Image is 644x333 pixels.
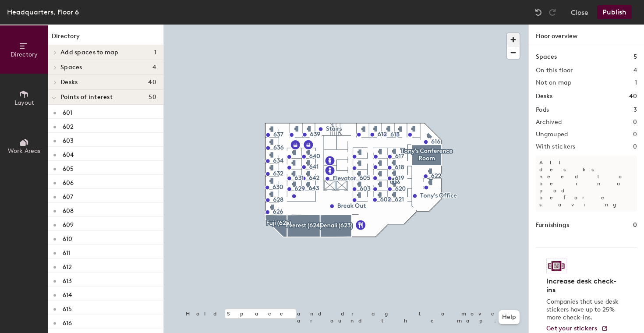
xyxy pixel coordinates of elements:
p: 605 [63,163,74,173]
h1: Desks [536,92,552,101]
span: Directory [11,51,38,58]
h1: Floor overview [529,25,644,45]
p: 612 [63,261,72,271]
span: 4 [152,64,156,71]
h1: Furnishings [536,220,569,230]
a: Get your stickers [546,325,608,333]
h2: Pods [536,106,549,113]
img: Sticker logo [546,259,566,273]
h2: Ungrouped [536,131,568,138]
p: 609 [63,219,74,229]
p: All desks need to be in a pod before saving [536,156,637,212]
p: 611 [63,247,71,257]
h2: On this floor [536,67,573,74]
h1: Directory [48,32,163,45]
h2: 4 [633,67,637,74]
h2: 1 [635,79,637,86]
span: Spaces [60,64,82,71]
p: 604 [63,149,74,159]
h2: 0 [633,131,637,138]
span: 50 [149,94,156,101]
span: Points of interest [60,94,113,101]
h4: Increase desk check-ins [546,277,621,294]
span: Work Areas [8,147,40,155]
span: 1 [154,49,156,56]
span: Add spaces to map [60,49,119,56]
h1: Spaces [536,52,557,62]
span: Desks [60,79,78,86]
p: 606 [63,177,74,187]
h2: 0 [633,143,637,150]
p: 602 [63,120,74,131]
button: Close [571,5,588,19]
p: 613 [63,275,72,285]
p: 616 [63,317,72,327]
button: Help [499,310,520,324]
h2: With stickers [536,143,576,150]
span: 40 [148,79,156,86]
h2: Archived [536,119,562,126]
span: Get your stickers [546,325,598,332]
p: 608 [63,205,74,215]
p: 615 [63,303,72,313]
p: 614 [63,289,72,299]
p: 603 [63,135,74,145]
div: Headquarters, Floor 6 [7,7,79,18]
h2: Not on map [536,79,571,86]
button: Publish [597,5,632,19]
p: 601 [63,106,72,117]
h1: 40 [629,92,637,101]
p: Companies that use desk stickers have up to 25% more check-ins. [546,298,621,322]
h2: 0 [633,119,637,126]
h1: 5 [633,52,637,62]
p: 607 [63,191,73,201]
span: Layout [14,99,34,106]
h2: 3 [633,106,637,113]
img: Redo [548,8,557,17]
img: Undo [534,8,543,17]
h1: 0 [633,220,637,230]
p: 610 [63,233,72,243]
